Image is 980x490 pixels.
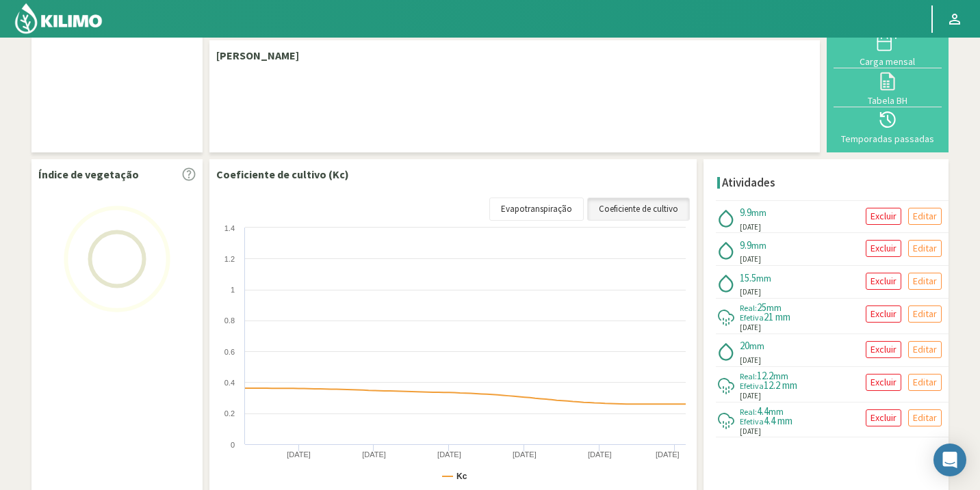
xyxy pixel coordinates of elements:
[866,341,901,358] button: Excluir
[908,409,942,426] button: Editar
[908,273,942,290] button: Editar
[866,409,901,426] button: Excluir
[838,96,938,105] div: Tabela BH
[362,450,386,459] text: [DATE]
[913,410,937,426] p: Editar
[224,316,235,325] text: 0.8
[740,271,756,284] span: 15.5
[871,306,897,322] p: Excluir
[456,472,467,481] text: Kc
[224,255,235,263] text: 1.2
[740,416,764,426] span: Efetiva
[756,272,771,284] span: mm
[908,240,942,257] button: Editar
[513,450,537,459] text: [DATE]
[740,339,749,352] span: 20
[866,240,901,257] button: Excluir
[740,355,761,366] span: [DATE]
[722,176,775,189] h4: Atividades
[437,450,461,459] text: [DATE]
[908,208,942,225] button: Editar
[866,273,901,290] button: Excluir
[740,303,757,313] span: Real:
[751,239,766,251] span: mm
[908,305,942,323] button: Editar
[913,375,937,390] p: Editar
[871,375,897,390] p: Excluir
[740,312,764,323] span: Efetiva
[764,414,792,427] span: 4.4 mm
[766,301,782,314] span: mm
[871,273,897,289] p: Excluir
[838,134,938,144] div: Temporadas passadas
[287,450,311,459] text: [DATE]
[740,221,761,233] span: [DATE]
[834,68,942,107] button: Tabela BH
[908,341,942,358] button: Editar
[14,2,103,35] img: Kilimo
[834,30,942,68] button: Carga mensal
[656,450,680,459] text: [DATE]
[38,166,139,182] p: Índice de vegetação
[751,206,766,219] span: mm
[913,241,937,256] p: Editar
[740,371,757,381] span: Real:
[224,379,235,387] text: 0.4
[740,239,751,251] span: 9.9
[49,191,185,327] img: Loading...
[740,390,761,402] span: [DATE]
[871,208,897,224] p: Excluir
[216,47,299,64] p: [PERSON_NAME]
[740,206,751,219] span: 9.9
[740,322,761,334] span: [DATE]
[757,405,769,418] span: 4.4
[757,301,766,314] span: 25
[231,286,235,294] text: 1
[588,450,612,459] text: [DATE]
[740,254,761,265] span: [DATE]
[838,57,938,66] div: Carga mensal
[769,405,784,418] span: mm
[913,208,937,224] p: Editar
[871,342,897,357] p: Excluir
[224,409,235,418] text: 0.2
[764,310,790,323] span: 21 mm
[749,340,764,352] span: mm
[740,381,764,391] span: Efetiva
[866,305,901,323] button: Excluir
[866,374,901,391] button: Excluir
[740,426,761,437] span: [DATE]
[740,407,757,417] span: Real:
[834,107,942,146] button: Temporadas passadas
[871,241,897,256] p: Excluir
[764,379,797,392] span: 12.2 mm
[587,198,690,221] a: Coeficiente de cultivo
[866,208,901,225] button: Excluir
[757,369,773,382] span: 12.2
[933,444,966,476] div: Open Intercom Messenger
[740,286,761,298] span: [DATE]
[216,166,349,182] p: Coeficiente de cultivo (Kc)
[913,342,937,357] p: Editar
[489,198,584,221] a: Evapotranspiração
[913,306,937,322] p: Editar
[231,441,235,449] text: 0
[913,273,937,289] p: Editar
[871,410,897,426] p: Excluir
[908,374,942,391] button: Editar
[224,348,235,356] text: 0.6
[773,370,788,382] span: mm
[224,224,235,232] text: 1.4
